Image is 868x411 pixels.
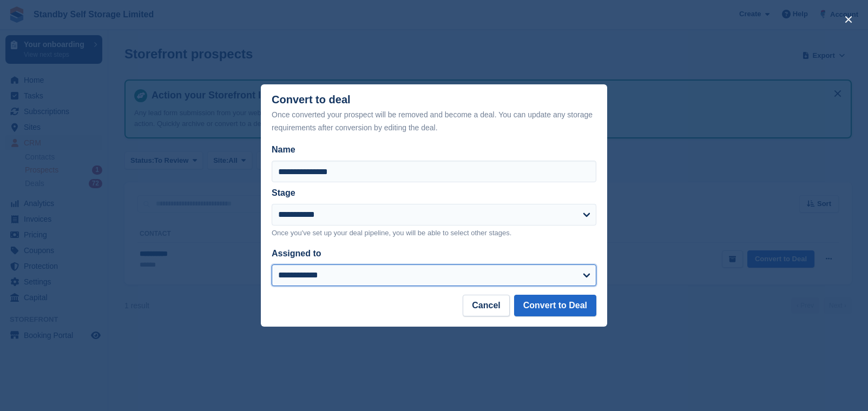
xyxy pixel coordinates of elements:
[272,143,596,156] label: Name
[272,188,295,197] label: Stage
[272,94,596,134] div: Convert to deal
[272,108,596,134] div: Once converted your prospect will be removed and become a deal. You can update any storage requir...
[272,228,596,238] p: Once you've set up your deal pipeline, you will be able to select other stages.
[272,249,321,258] label: Assigned to
[840,11,857,28] button: close
[463,295,509,316] button: Cancel
[514,295,596,316] button: Convert to Deal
